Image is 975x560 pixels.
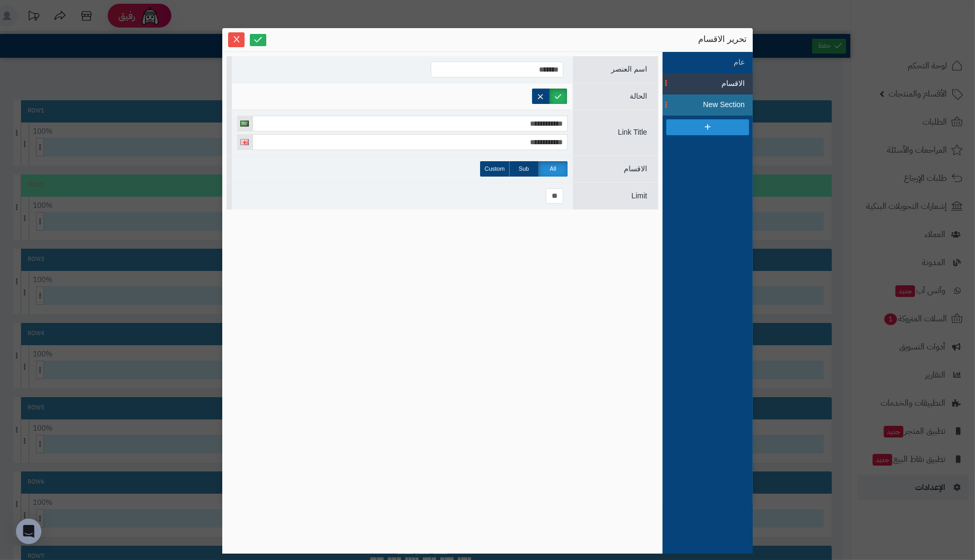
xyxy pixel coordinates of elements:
div: Open Intercom Messenger [16,519,41,544]
span: اسم العنصر [611,65,647,73]
span: Limit [631,191,647,200]
span: New Section [697,99,745,110]
button: Close [228,32,245,47]
label: Custom [480,161,509,177]
label: Sub [509,161,538,177]
img: English [240,139,249,145]
li: عام [663,52,753,73]
img: العربية [240,120,249,126]
span: Link Title [618,128,647,136]
label: All [538,161,568,177]
span: الاقسام [697,78,745,89]
span: الحالة [630,92,647,100]
span: الاقسام [624,164,647,173]
span: تحرير الاقسام [699,33,746,46]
